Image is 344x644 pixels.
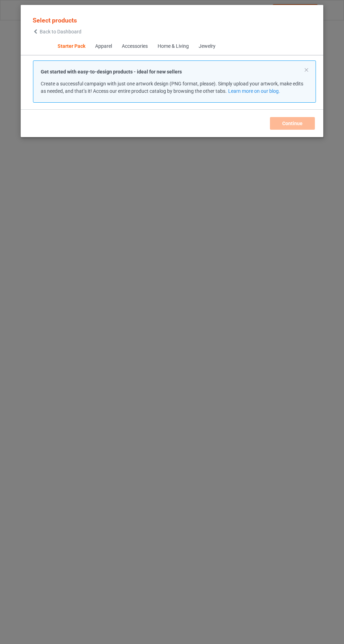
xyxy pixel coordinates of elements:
[95,43,112,50] div: Apparel
[52,38,90,55] span: Starter Pack
[121,43,147,50] div: Accessories
[41,81,303,94] span: Create a successful campaign with just one artwork design (PNG format, please). Simply upload you...
[157,43,188,50] div: Home & Living
[33,17,77,24] span: Select products
[228,88,280,94] a: Learn more on our blog.
[40,29,81,34] span: Back to Dashboard
[41,69,182,75] strong: Get started with easy-to-design products - ideal for new sellers
[198,43,215,50] div: Jewelry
